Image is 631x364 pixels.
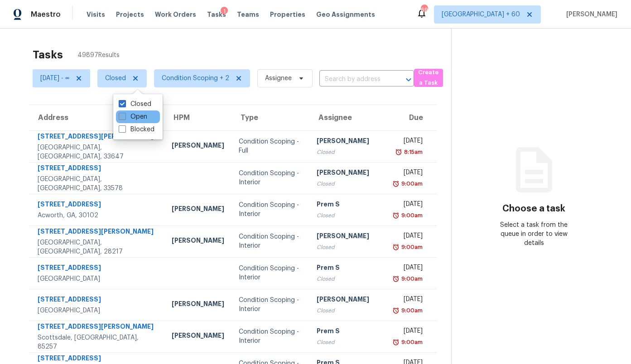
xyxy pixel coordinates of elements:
[207,11,226,18] span: Tasks
[421,5,427,14] div: 699
[155,10,196,19] span: Work Orders
[239,264,302,282] div: Condition Scoping - Interior
[38,306,157,315] div: [GEOGRAPHIC_DATA]
[392,243,400,252] img: Overdue Alarm Icon
[400,211,423,220] div: 9:00am
[38,333,157,351] div: Scottsdale, [GEOGRAPHIC_DATA], 85257
[395,326,422,338] div: [DATE]
[317,211,380,220] div: Closed
[172,299,224,311] div: [PERSON_NAME]
[402,148,423,157] div: 8:15am
[239,169,302,187] div: Condition Scoping - Interior
[317,231,380,243] div: [PERSON_NAME]
[237,10,259,19] span: Teams
[317,243,380,252] div: Closed
[400,306,423,315] div: 9:00am
[239,137,302,155] div: Condition Scoping - Full
[265,74,292,83] span: Assignee
[317,263,380,274] div: Prem S
[239,232,302,250] div: Condition Scoping - Interior
[317,326,380,338] div: Prem S
[221,7,228,16] div: 1
[119,112,147,121] label: Open
[38,263,157,274] div: [STREET_ADDRESS]
[317,274,380,283] div: Closed
[77,51,120,60] span: 49897 Results
[309,105,387,130] th: Assignee
[563,10,617,19] span: [PERSON_NAME]
[38,163,157,175] div: [STREET_ADDRESS]
[38,238,157,256] div: [GEOGRAPHIC_DATA], [GEOGRAPHIC_DATA], 28217
[387,105,436,130] th: Due
[392,211,400,220] img: Overdue Alarm Icon
[239,201,302,219] div: Condition Scoping - Interior
[172,204,224,216] div: [PERSON_NAME]
[38,175,157,193] div: [GEOGRAPHIC_DATA], [GEOGRAPHIC_DATA], 33578
[400,179,423,188] div: 9:00am
[38,295,157,306] div: [STREET_ADDRESS]
[442,10,520,19] span: [GEOGRAPHIC_DATA] + 60
[400,274,423,283] div: 9:00am
[319,72,389,86] input: Search by address
[395,200,422,211] div: [DATE]
[419,67,438,88] span: Create a Task
[502,204,565,213] h3: Choose a task
[317,306,380,315] div: Closed
[317,338,380,347] div: Closed
[172,236,224,247] div: [PERSON_NAME]
[239,327,302,345] div: Condition Scoping - Interior
[316,10,375,19] span: Geo Assignments
[172,331,224,342] div: [PERSON_NAME]
[270,10,305,19] span: Properties
[395,263,422,274] div: [DATE]
[119,100,151,109] label: Closed
[38,132,157,143] div: [STREET_ADDRESS][PERSON_NAME]
[392,306,400,315] img: Overdue Alarm Icon
[317,295,380,306] div: [PERSON_NAME]
[87,10,105,19] span: Visits
[392,179,400,188] img: Overdue Alarm Icon
[395,295,422,306] div: [DATE]
[317,136,380,148] div: [PERSON_NAME]
[402,73,415,86] button: Open
[317,168,380,179] div: [PERSON_NAME]
[38,200,157,211] div: [STREET_ADDRESS]
[317,179,380,188] div: Closed
[493,220,575,248] div: Select a task from the queue in order to view details
[392,274,400,283] img: Overdue Alarm Icon
[38,274,157,283] div: [GEOGRAPHIC_DATA]
[40,74,69,83] span: [DATE] - ∞
[400,338,423,347] div: 9:00am
[317,148,380,157] div: Closed
[33,50,63,59] h2: Tasks
[239,296,302,314] div: Condition Scoping - Interior
[395,168,422,179] div: [DATE]
[164,105,231,130] th: HPM
[38,143,157,161] div: [GEOGRAPHIC_DATA], [GEOGRAPHIC_DATA], 33647
[162,74,229,83] span: Condition Scoping + 2
[392,338,400,347] img: Overdue Alarm Icon
[38,322,157,333] div: [STREET_ADDRESS][PERSON_NAME]
[317,200,380,211] div: Prem S
[29,105,164,130] th: Address
[395,148,402,157] img: Overdue Alarm Icon
[38,227,157,238] div: [STREET_ADDRESS][PERSON_NAME]
[105,74,126,83] span: Closed
[38,211,157,220] div: Acworth, GA, 30102
[172,141,224,152] div: [PERSON_NAME]
[116,10,144,19] span: Projects
[395,136,422,148] div: [DATE]
[400,243,423,252] div: 9:00am
[31,10,61,19] span: Maestro
[414,69,443,87] button: Create a Task
[395,231,422,243] div: [DATE]
[119,125,154,134] label: Blocked
[231,105,309,130] th: Type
